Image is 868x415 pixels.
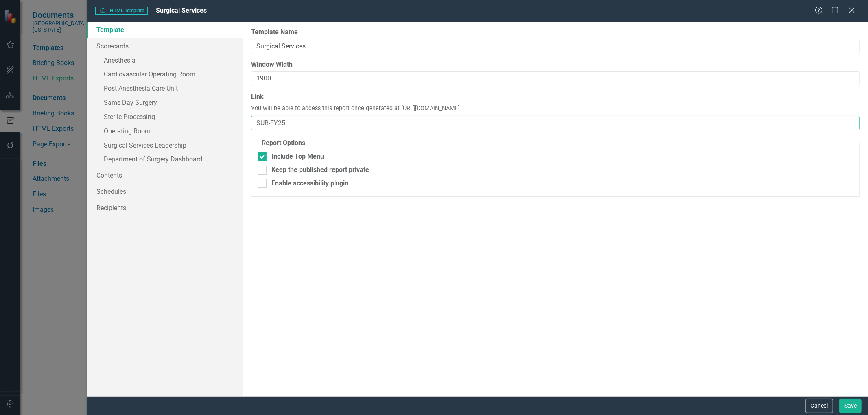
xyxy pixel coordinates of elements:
[251,92,860,102] label: Link
[87,139,243,153] a: Surgical Services Leadership
[87,125,243,139] a: Operating Room
[87,153,243,167] a: Department of Surgery Dashboard
[258,139,309,148] legend: Report Options
[271,179,348,188] div: Enable accessibility plugin
[839,399,862,413] button: Save
[251,28,860,37] label: Template Name
[251,104,460,113] span: You will be able to access this report once generated at [URL][DOMAIN_NAME]
[156,7,207,14] span: Surgical Services
[95,7,147,15] span: HTML Template
[271,165,369,175] div: Keep the published report private
[87,111,243,125] a: Sterile Processing
[87,82,243,96] a: Post Anesthesia Care Unit
[87,96,243,111] a: Same Day Surgery
[87,54,243,68] a: Anesthesia
[805,399,833,413] button: Cancel
[87,68,243,82] a: Cardiovascular Operating Room
[87,38,243,54] a: Scorecards
[271,152,324,161] div: Include Top Menu
[87,183,243,200] a: Schedules
[251,60,860,70] label: Window Width
[87,200,243,216] a: Recipients
[87,167,243,183] a: Contents
[87,22,243,38] a: Template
